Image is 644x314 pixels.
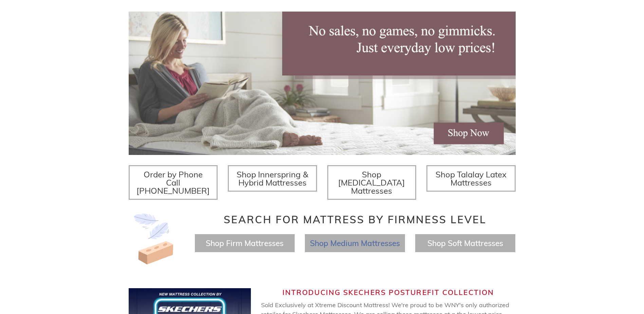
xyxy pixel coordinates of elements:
span: Search for Mattress by Firmness Level [224,213,486,226]
a: Order by Phone Call [PHONE_NUMBER] [129,165,218,200]
span: Order by Phone Call [PHONE_NUMBER] [136,169,210,196]
a: Shop Soft Mattresses [427,238,503,248]
span: Shop Innerspring & Hybrid Mattresses [237,169,308,188]
a: Shop Talalay Latex Mattresses [426,165,516,192]
a: Shop Innerspring & Hybrid Mattresses [228,165,317,192]
a: Shop Firm Mattresses [206,238,283,248]
a: Shop Medium Mattresses [310,238,400,248]
a: Shop [MEDICAL_DATA] Mattresses [327,165,417,200]
img: herobannermay2022-1652879215306_1200x.jpg [129,12,516,155]
span: Shop Talalay Latex Mattresses [436,169,507,188]
span: Shop [MEDICAL_DATA] Mattresses [338,169,405,196]
span: Introducing Skechers Posturefit Collection [282,288,494,297]
img: Image-of-brick- and-feather-representing-firm-and-soft-feel [129,213,180,264]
